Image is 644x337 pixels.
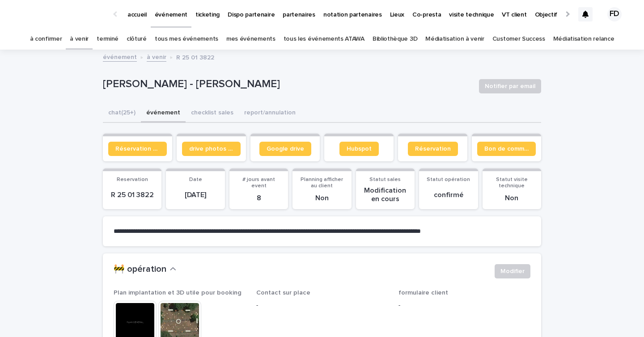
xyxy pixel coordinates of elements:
button: checklist sales [186,104,239,123]
a: Customer Success [492,29,545,50]
button: Notifier par email [479,79,541,93]
p: [PERSON_NAME] - [PERSON_NAME] [103,78,472,91]
a: tous mes événements [155,29,218,50]
span: Statut opération [427,177,470,182]
img: Ls34BcGeRexTGTNfXpUC [18,5,105,23]
a: Bibliothèque 3D [373,29,417,50]
a: à venir [70,29,89,50]
a: mes événements [226,29,275,50]
p: R 25 01 3822 [176,52,214,62]
a: à confirmer [30,29,62,50]
a: Hubspot [339,142,379,156]
p: Modification en cours [361,186,409,203]
a: Bon de commande [477,142,536,156]
a: tous les événements ATAWA [284,29,364,50]
span: Google drive [267,146,304,152]
a: événement [103,51,137,62]
div: FD [607,7,622,21]
button: 🚧 opération [114,264,176,275]
a: terminé [97,29,119,50]
p: [DATE] [171,191,219,199]
a: drive photos coordinateur [182,142,241,156]
span: Hubspot [347,146,372,152]
a: Google drive [259,142,311,156]
a: Médiatisation à venir [425,29,484,50]
span: drive photos coordinateur [189,146,233,152]
a: Médiatisation relance [553,29,614,50]
span: formulaire client [398,290,448,296]
span: Statut visite technique [496,177,528,189]
span: Statut sales [369,177,401,182]
span: # jours avant event [242,177,275,189]
a: Réservation client [108,142,167,156]
p: Non [488,194,536,202]
span: Date [189,177,202,182]
button: événement [141,104,186,123]
button: Modifier [495,264,530,278]
p: - [398,301,530,310]
a: Réservation [408,142,458,156]
p: Non [298,194,346,202]
span: Notifier par email [485,82,535,91]
p: confirmé [424,191,472,199]
span: Plan implantation et 3D utile pour booking [114,290,241,296]
span: Contact sur place [256,290,310,296]
p: R 25 01 3822 [108,191,156,199]
a: à venir [147,51,166,62]
span: Réservation [415,146,451,152]
p: - [256,301,388,310]
span: Modifier [500,267,525,276]
h2: 🚧 opération [114,264,166,275]
span: Réservation client [115,146,160,152]
p: 8 [235,194,283,202]
button: report/annulation [239,104,301,123]
span: Planning afficher au client [301,177,343,189]
a: clôturé [127,29,147,50]
button: chat (25+) [103,104,141,123]
span: Bon de commande [484,146,529,152]
span: Reservation [117,177,148,182]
